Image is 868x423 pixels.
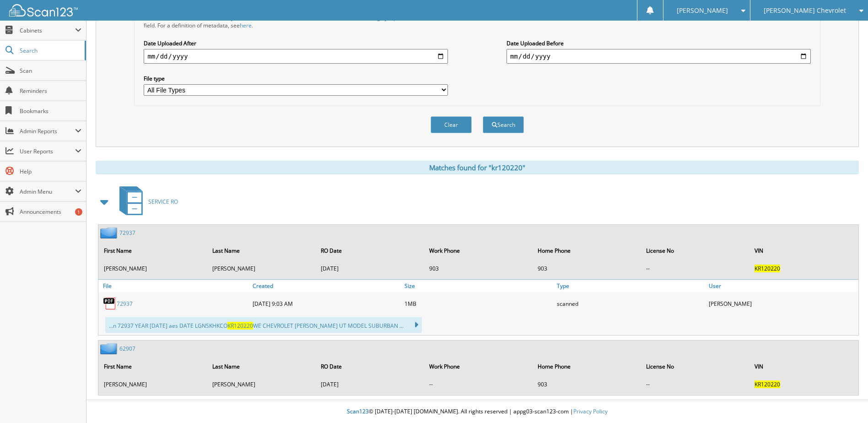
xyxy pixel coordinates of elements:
[347,407,369,415] span: Scan123
[20,107,81,115] span: Bookmarks
[316,241,424,260] th: RO Date
[20,47,80,54] span: Search
[100,343,119,354] img: folder2.png
[425,241,532,260] th: Work Phone
[750,241,857,260] th: VIN
[533,241,641,260] th: Home Phone
[114,184,178,220] a: SERVICE RO
[144,39,448,47] label: Date Uploaded After
[100,227,119,239] img: folder2.png
[425,261,532,276] td: 903
[75,208,82,216] div: 1
[250,294,402,313] div: [DATE] 9:03 AM
[20,87,81,95] span: Reminders
[431,116,472,133] button: Clear
[706,280,858,292] a: User
[20,67,81,75] span: Scan
[105,317,422,333] div: ...n 72937 YEAR [DATE] aes DATE LGNSKHKCO WE CHEVROLET [PERSON_NAME] UT MODEL SUBURBAN ...
[316,357,424,376] th: RO Date
[20,208,81,216] span: Announcements
[20,147,75,155] span: User Reports
[96,161,859,174] div: Matches found for "kr120220"
[208,377,315,392] td: [PERSON_NAME]
[148,198,178,206] span: SERVICE RO
[20,168,81,175] span: Help
[555,280,706,292] a: Type
[99,261,207,276] td: [PERSON_NAME]
[755,265,780,272] span: KR120220
[533,377,641,392] td: 903
[20,127,75,135] span: Admin Reports
[425,377,532,392] td: --
[764,8,846,13] span: [PERSON_NAME] Chevrolet
[144,14,448,29] div: All metadata fields are searched by default. Select a cabinet with metadata to enable filtering b...
[483,116,524,133] button: Search
[316,377,424,392] td: [DATE]
[706,294,858,313] div: [PERSON_NAME]
[642,377,749,392] td: --
[208,357,315,376] th: Last Name
[86,401,868,423] div: © [DATE]-[DATE] [DOMAIN_NAME]. All rights reserved | appg03-scan123-com |
[9,4,78,16] img: scan123-logo-white.svg
[98,280,250,292] a: File
[533,357,641,376] th: Home Phone
[99,377,207,392] td: [PERSON_NAME]
[555,294,706,313] div: scanned
[573,407,608,415] a: Privacy Policy
[402,294,554,313] div: 1MB
[507,49,811,64] input: end
[240,22,252,29] a: here
[227,322,253,330] span: KR120220
[642,241,749,260] th: License No
[208,241,315,260] th: Last Name
[677,8,728,13] span: [PERSON_NAME]
[533,261,641,276] td: 903
[117,300,133,308] a: 72937
[20,27,75,34] span: Cabinets
[208,261,315,276] td: [PERSON_NAME]
[507,39,811,47] label: Date Uploaded Before
[119,345,135,352] a: 62907
[99,241,207,260] th: First Name
[119,229,135,237] a: 72937
[20,188,75,195] span: Admin Menu
[99,357,207,376] th: First Name
[402,280,554,292] a: Size
[642,357,749,376] th: License No
[425,357,532,376] th: Work Phone
[755,380,780,388] span: KR120220
[750,357,857,376] th: VIN
[316,261,424,276] td: [DATE]
[103,297,117,310] img: PDF.png
[144,75,448,82] label: File type
[250,280,402,292] a: Created
[144,49,448,64] input: start
[642,261,749,276] td: --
